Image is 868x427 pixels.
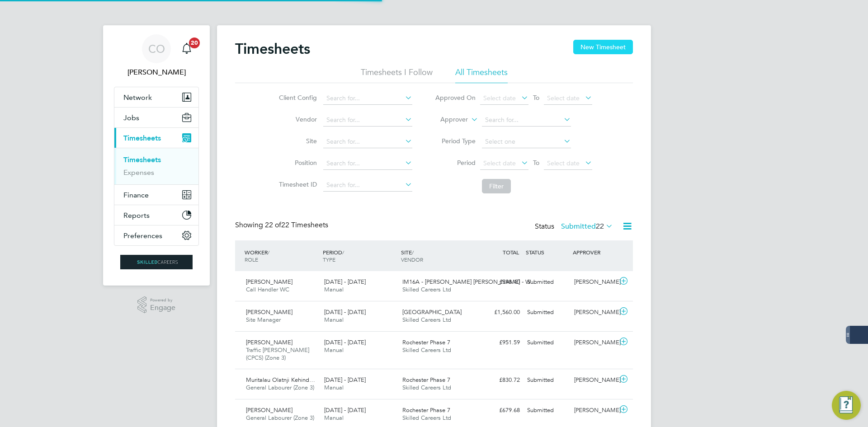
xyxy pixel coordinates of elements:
div: [PERSON_NAME] [571,275,618,290]
div: £830.72 [476,373,524,388]
span: [DATE] - [DATE] [324,338,366,346]
span: Manual [324,316,344,324]
span: [PERSON_NAME] [246,278,292,286]
span: Preferences [123,231,162,240]
span: [DATE] - [DATE] [324,278,366,286]
span: Select date [547,159,580,167]
label: Approved On [435,94,476,102]
span: Engage [150,304,175,312]
span: ROLE [245,256,258,263]
span: [DATE] - [DATE] [324,406,366,414]
span: 22 Timesheets [265,221,328,230]
a: CO[PERSON_NAME] [114,34,199,78]
div: WORKER [242,244,321,267]
img: skilledcareers-logo-retina.png [120,255,193,269]
nav: Main navigation [103,25,210,286]
div: [PERSON_NAME] [571,305,618,320]
div: Showing [235,221,330,230]
h2: Timesheets [235,40,310,58]
input: Search for... [323,157,412,170]
div: Status [535,221,615,233]
button: Finance [114,185,198,205]
span: Powered by [150,296,175,304]
span: Jobs [123,113,139,122]
span: [PERSON_NAME] [246,308,292,316]
input: Search for... [323,136,412,148]
span: TOTAL [503,249,519,256]
span: Select date [483,159,516,167]
span: [DATE] - [DATE] [324,308,366,316]
div: APPROVER [571,244,618,260]
span: General Labourer (Zone 3) [246,414,314,422]
span: To [530,92,542,103]
div: £1,560.00 [476,305,524,320]
div: [PERSON_NAME] [571,373,618,388]
button: New Timesheet [573,40,633,54]
div: Submitted [524,275,571,290]
div: Submitted [524,403,571,418]
span: IM16A - [PERSON_NAME] [PERSON_NAME] - W… [402,278,537,286]
span: Traffic [PERSON_NAME] (CPCS) (Zone 3) [246,346,309,361]
li: All Timesheets [455,67,508,83]
label: Site [276,137,317,145]
span: Call Handler WC [246,286,289,293]
input: Select one [482,136,571,148]
span: To [530,157,542,169]
label: Vendor [276,115,317,123]
span: CO [148,43,165,55]
span: 20 [189,38,200,48]
span: Muritalau Olatnji Kehind… [246,376,315,384]
input: Search for... [323,92,412,105]
span: / [268,249,269,256]
span: Manual [324,414,344,422]
label: Period Type [435,137,476,145]
span: Craig O'Donovan [114,67,199,78]
span: Timesheets [123,134,161,142]
span: Reports [123,211,150,220]
label: Position [276,159,317,167]
input: Search for... [323,179,412,192]
div: Submitted [524,335,571,350]
span: [PERSON_NAME] [246,338,292,346]
span: Rochester Phase 7 [402,376,450,384]
button: Reports [114,205,198,225]
label: Timesheet ID [276,180,317,188]
span: TYPE [323,256,335,263]
span: Manual [324,286,344,293]
span: / [412,249,414,256]
span: Skilled Careers Ltd [402,346,451,354]
span: General Labourer (Zone 3) [246,384,314,391]
span: Rochester Phase 7 [402,406,450,414]
li: Timesheets I Follow [361,67,433,83]
span: / [342,249,344,256]
a: Timesheets [123,155,161,164]
div: Submitted [524,305,571,320]
div: £598.40 [476,275,524,290]
div: £679.68 [476,403,524,418]
div: £951.59 [476,335,524,350]
label: Approver [427,115,468,124]
span: [PERSON_NAME] [246,406,292,414]
span: 22 of [265,221,281,230]
button: Engage Resource Center [832,391,861,420]
label: Client Config [276,94,317,102]
label: Submitted [561,222,613,231]
button: Preferences [114,225,198,245]
span: Skilled Careers Ltd [402,286,451,293]
span: 22 [596,222,604,231]
input: Search for... [323,114,412,127]
span: Skilled Careers Ltd [402,384,451,391]
a: 20 [178,34,196,63]
span: Select date [547,94,580,102]
span: [DATE] - [DATE] [324,376,366,384]
span: Select date [483,94,516,102]
input: Search for... [482,114,571,127]
span: Skilled Careers Ltd [402,414,451,422]
span: Manual [324,384,344,391]
span: [GEOGRAPHIC_DATA] [402,308,462,316]
a: Go to home page [114,255,199,269]
div: SITE [399,244,477,267]
div: [PERSON_NAME] [571,335,618,350]
a: Expenses [123,168,154,177]
a: Powered byEngage [137,296,176,314]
